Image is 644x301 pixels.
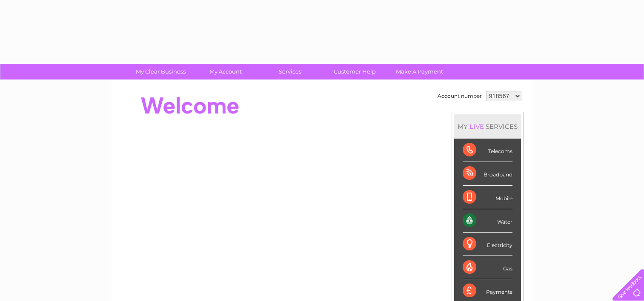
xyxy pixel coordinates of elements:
a: My Account [190,64,260,80]
td: Account number [435,89,484,103]
a: My Clear Business [126,64,196,80]
div: Electricity [463,233,512,256]
div: LIVE [468,122,486,131]
div: MY SERVICES [454,114,521,139]
div: Broadband [463,162,512,185]
div: Telecoms [463,139,512,162]
a: Services [255,64,325,80]
div: Mobile [463,186,512,209]
a: Customer Help [320,64,390,80]
div: Water [463,209,512,233]
div: Gas [463,256,512,279]
a: Make A Payment [384,64,455,80]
